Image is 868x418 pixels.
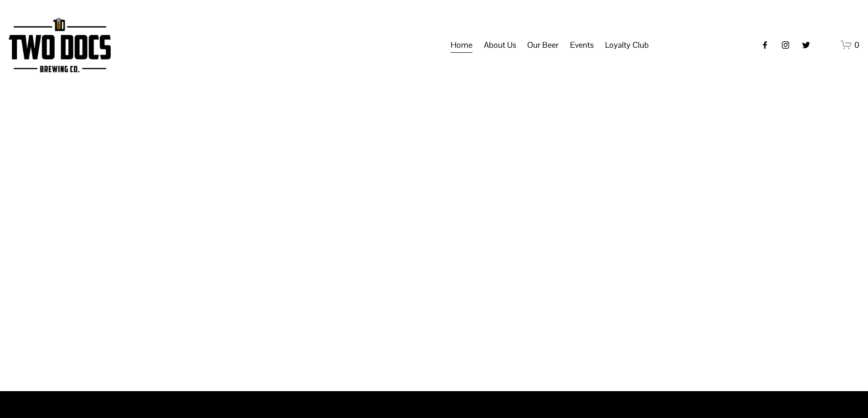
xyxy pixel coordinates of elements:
span: Our Beer [527,37,559,53]
a: 0 items in cart [841,39,859,50]
a: folder dropdown [484,36,516,54]
span: 0 [854,40,859,50]
img: Two Docs Brewing Co. [9,17,111,72]
a: folder dropdown [570,36,594,54]
a: twitter-unauth [801,40,811,50]
a: Home [451,36,473,54]
a: folder dropdown [605,36,649,54]
a: Facebook [760,40,770,50]
span: Loyalty Club [605,37,649,53]
span: Events [570,37,594,53]
a: instagram-unauth [781,40,790,50]
h1: Beer is Art. [115,212,753,267]
span: About Us [484,37,516,53]
a: folder dropdown [527,36,559,54]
